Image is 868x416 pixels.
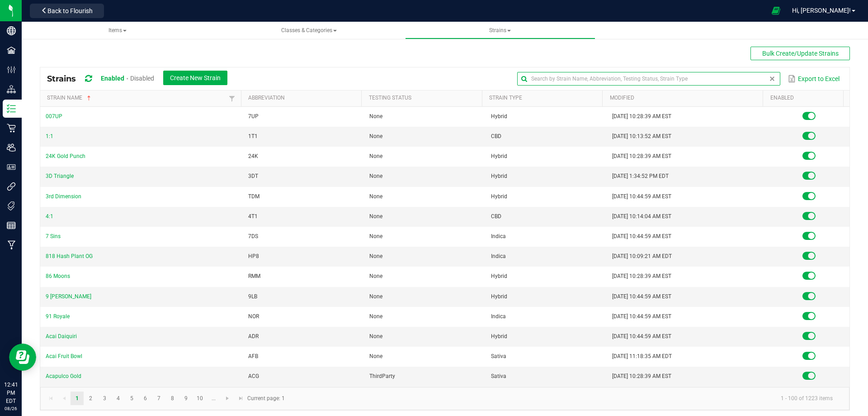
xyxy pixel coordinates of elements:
[4,405,18,412] p: 08/26
[369,373,395,379] span: ThirdParty
[98,392,111,405] a: Page 3
[7,143,16,152] inline-svg: Users
[166,392,179,405] a: Page 8
[46,333,77,339] a: Acai Daiquiri
[248,95,358,102] a: AbbreviationSortable
[46,233,61,239] a: 7 Sins
[612,373,671,379] span: [DATE] 10:28:39 AM EST
[369,193,382,200] span: None
[491,173,507,179] span: Hybrid
[163,71,227,85] button: Create New Strain
[369,113,382,120] span: None
[125,392,138,405] a: Page 5
[46,313,70,320] a: 91 Royale
[750,47,850,60] button: Bulk Create/Update Strains
[491,153,507,159] span: Hybrid
[369,333,382,339] span: None
[7,85,16,94] inline-svg: Distribution
[612,273,671,279] span: [DATE] 10:28:39 AM EST
[248,153,258,159] span: 24K
[612,333,671,339] span: [DATE] 10:44:59 AM EST
[234,392,247,405] a: Go to the last page
[489,95,599,102] a: Strain TypeSortable
[612,213,671,220] span: [DATE] 10:14:04 AM EST
[30,4,104,18] button: Back to Flourish
[369,253,382,259] span: None
[612,193,671,200] span: [DATE] 10:44:59 AM EST
[71,392,84,405] a: Page 1
[46,353,82,359] a: Acai Fruit Bowl
[491,133,501,139] span: CBD
[7,104,16,113] inline-svg: Inventory
[248,313,259,320] span: NOR
[612,153,671,159] span: [DATE] 10:28:39 AM EST
[369,353,382,359] span: None
[612,313,671,320] span: [DATE] 10:44:59 AM EST
[108,27,127,33] span: Items
[46,373,81,379] a: Acapulco Gold
[112,392,125,405] a: Page 4
[46,153,85,159] a: 24K Gold Punch
[248,293,257,300] span: 9LB
[369,133,382,139] span: None
[369,233,382,239] span: None
[170,74,221,81] span: Create New Strain
[179,392,193,405] a: Page 9
[248,133,258,139] span: 1T1
[46,133,53,139] a: 1:1
[369,213,382,220] span: None
[237,395,245,402] span: Go to the last page
[7,163,16,172] inline-svg: User Roles
[281,27,337,33] span: Classes & Categories
[248,273,260,279] span: RMM
[7,124,16,133] inline-svg: Retail
[47,7,93,14] span: Back to Flourish
[369,313,382,320] span: None
[769,75,776,82] span: clear
[46,113,62,120] a: 007UP
[248,213,258,220] span: 4T1
[491,213,501,220] span: CBD
[221,392,234,405] a: Go to the next page
[7,65,16,74] inline-svg: Configuration
[248,113,259,120] span: 7UP
[85,95,93,102] span: Sortable
[7,182,16,191] inline-svg: Integrations
[491,373,506,379] span: Sativa
[612,353,672,359] span: [DATE] 11:18:35 AM EDT
[610,95,760,102] a: ModifiedSortable
[46,213,53,220] a: 4:1
[612,113,671,120] span: [DATE] 10:28:39 AM EST
[46,253,93,259] a: 818 Hash Plant OG
[47,95,226,102] a: Strain nameSortable
[491,353,506,359] span: Sativa
[7,221,16,230] inline-svg: Reports
[248,373,259,379] span: ACG
[612,133,671,139] span: [DATE] 10:13:52 AM EST
[193,392,207,405] a: Page 10
[491,313,506,320] span: Indica
[9,344,36,371] iframe: Resource center
[369,273,382,279] span: None
[369,95,479,102] a: Testing StatusSortable
[369,153,382,159] span: None
[766,2,786,19] span: Open Ecommerce Menu
[46,193,81,200] a: 3rd Dimension
[224,395,231,402] span: Go to the next page
[4,381,18,405] p: 12:41 PM EDT
[7,46,16,55] inline-svg: Facilities
[130,75,154,82] span: Disabled
[84,392,97,405] a: Page 2
[7,201,16,210] inline-svg: Tags
[248,173,258,179] span: 3DT
[491,113,507,120] span: Hybrid
[369,293,382,300] span: None
[612,253,672,259] span: [DATE] 10:09:21 AM EDT
[491,193,507,200] span: Hybrid
[207,392,220,405] a: Page 11
[762,50,839,57] span: Bulk Create/Update Strains
[47,71,234,87] div: Strains
[491,293,507,300] span: Hybrid
[139,392,152,405] a: Page 6
[40,387,849,410] kendo-pager: Current page: 1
